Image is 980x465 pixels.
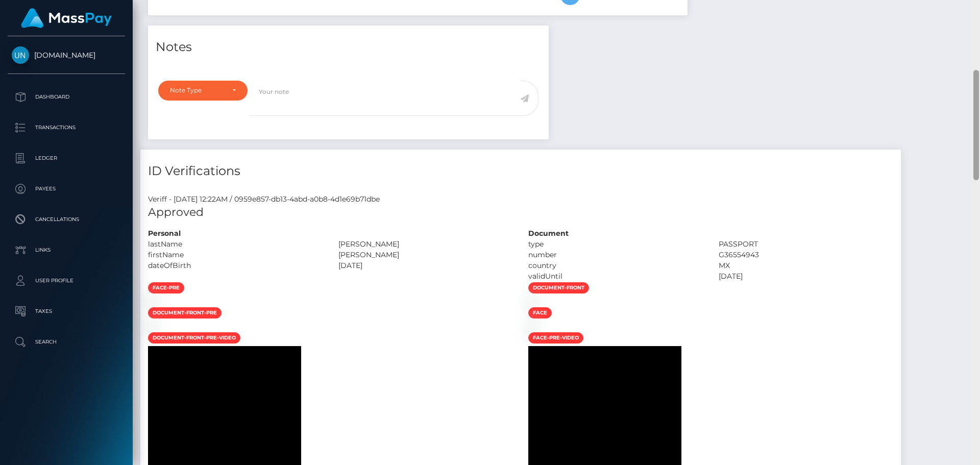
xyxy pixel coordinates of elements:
[12,304,121,319] p: Taxes
[528,332,583,344] span: face-pre-video
[12,273,121,288] p: User Profile
[140,194,901,205] div: Veriff - [DATE] 12:22AM / 0959e857-db13-4abd-a0b8-4d1e69b71dbe
[331,239,521,250] div: [PERSON_NAME]
[521,239,711,250] div: type
[140,260,331,271] div: dateOfBirth
[12,151,121,166] p: Ledger
[8,237,125,263] a: Links
[148,282,184,293] span: face-pre
[528,229,569,238] strong: Document
[148,307,222,319] span: document-front-pre
[528,282,589,293] span: document-front
[711,260,901,271] div: MX
[711,250,901,260] div: G36554943
[8,145,125,171] a: Ledger
[528,307,552,319] span: face
[8,115,125,140] a: Transactions
[148,205,893,221] h5: Approved
[12,212,121,227] p: Cancellations
[12,334,121,350] p: Search
[148,332,240,344] span: document-front-pre-video
[8,329,125,355] a: Search
[528,323,536,331] img: 2a66f6a0-09af-4fb3-82c4-ffe6ecf044c2
[140,250,331,260] div: firstName
[12,120,121,135] p: Transactions
[21,8,112,28] img: MassPay Logo
[170,86,224,94] div: Note Type
[156,38,541,56] h4: Notes
[711,239,901,250] div: PASSPORT
[528,298,536,306] img: 58ce6686-6d02-41eb-a83a-67e305bcb668
[8,51,125,60] span: [DOMAIN_NAME]
[331,260,521,271] div: [DATE]
[148,162,893,180] h4: ID Verifications
[148,323,156,331] img: 54551cba-9a0e-4f41-98db-f8ee2404a088
[148,298,156,306] img: e9d99ae5-09d4-4671-8fcf-b71736c4928d
[521,250,711,260] div: number
[12,242,121,258] p: Links
[8,299,125,324] a: Taxes
[8,84,125,110] a: Dashboard
[8,176,125,202] a: Payees
[8,207,125,232] a: Cancellations
[12,89,121,105] p: Dashboard
[12,46,29,64] img: Unlockt.me
[331,250,521,260] div: [PERSON_NAME]
[158,81,248,100] button: Note Type
[140,239,331,250] div: lastName
[8,268,125,293] a: User Profile
[12,181,121,197] p: Payees
[521,271,711,282] div: validUntil
[711,271,901,282] div: [DATE]
[521,260,711,271] div: country
[148,229,181,238] strong: Personal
